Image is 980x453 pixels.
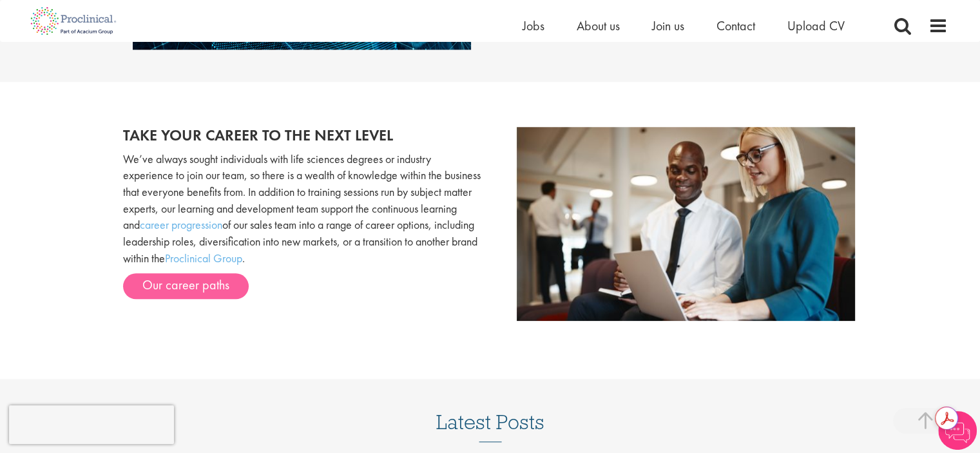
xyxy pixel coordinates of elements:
h3: Latest Posts [436,411,544,442]
a: Contact [716,17,755,34]
a: Proclinical Group [165,251,242,265]
a: About us [577,17,620,34]
p: We’ve always sought individuals with life sciences degrees or industry experience to join our tea... [123,151,481,267]
img: Chatbot [938,411,977,450]
iframe: reCAPTCHA [9,405,174,444]
a: Upload CV [787,17,845,34]
a: career progression [140,217,222,232]
a: Join us [652,17,684,34]
h2: Take your career to the next level [123,127,481,144]
a: Jobs [523,17,544,34]
a: Our career paths [123,273,249,299]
